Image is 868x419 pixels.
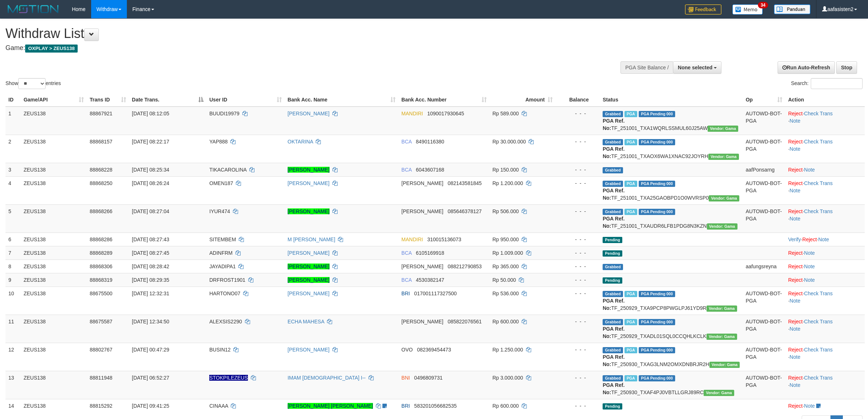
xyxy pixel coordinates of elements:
span: Rp 1.200.000 [493,180,523,186]
td: ZEUS138 [21,232,87,246]
span: BCA [401,277,412,283]
span: SITEMBEM [209,237,236,242]
td: · [785,399,865,412]
span: BUSIN12 [209,347,230,353]
span: Copy 6105169918 to clipboard [416,250,444,256]
td: · · [785,176,865,204]
span: [DATE] 08:29:35 [132,277,169,283]
label: Search: [791,78,863,89]
td: ZEUS138 [21,176,87,204]
td: aafPonsarng [743,163,785,176]
td: AUTOWD-BOT-PGA [743,204,785,232]
a: Reject [788,167,803,173]
span: 88802767 [90,347,112,353]
td: · · [785,315,865,343]
span: 88868250 [90,180,112,186]
td: 13 [5,371,21,399]
span: 88675587 [90,319,112,324]
a: ECHA MAHESA [288,319,324,324]
a: [PERSON_NAME] [288,208,330,214]
span: Copy 310015136073 to clipboard [427,237,461,242]
span: [DATE] 09:41:25 [132,403,169,409]
span: BCA [401,167,412,173]
span: Rp 50.000 [493,277,516,283]
h1: Withdraw List [5,26,571,41]
td: ZEUS138 [21,163,87,176]
th: Status [600,93,743,107]
span: Copy 085646378127 to clipboard [448,208,482,214]
a: [PERSON_NAME] [288,291,330,296]
td: · · [785,343,865,371]
a: [PERSON_NAME] [288,250,330,256]
th: Action [785,93,865,107]
a: Note [790,216,801,222]
span: Grabbed [603,291,623,297]
a: Check Trans [804,347,833,353]
span: Rp 1.009.000 [493,250,523,256]
span: Pending [603,250,622,257]
td: TF_250930_TXAG3LNM2OMXDNBRJR2H [600,343,743,371]
td: · [785,260,865,273]
a: Note [804,250,815,256]
div: - - - [558,110,597,117]
a: Reject [788,250,803,256]
span: PGA Pending [639,111,675,117]
span: PGA Pending [639,319,675,325]
span: Copy 8490116380 to clipboard [416,139,444,145]
div: - - - [558,166,597,173]
a: Note [790,354,801,360]
span: [PERSON_NAME] [401,208,443,214]
td: · · [785,371,865,399]
td: ZEUS138 [21,204,87,232]
img: Button%20Memo.svg [732,4,763,15]
span: Marked by aaftanly [624,111,637,117]
div: - - - [558,402,597,410]
span: CINAAA [209,403,228,409]
a: Reject [788,139,803,145]
span: Grabbed [603,181,623,187]
a: [PERSON_NAME] [288,347,330,353]
span: Rp 600.000 [493,403,519,409]
b: PGA Ref. No: [603,326,624,339]
span: OVO [401,347,413,353]
th: ID [5,93,21,107]
td: ZEUS138 [21,246,87,260]
span: Grabbed [603,375,623,381]
span: PGA Pending [639,347,675,353]
a: Verify [788,237,801,242]
span: Marked by aafsreyleap [624,347,637,353]
div: - - - [558,290,597,297]
a: Note [804,167,815,173]
td: TF_251001_TXA1WQRLSSMUL60J25AW [600,107,743,135]
span: None selected [678,65,712,70]
img: panduan.png [774,4,810,14]
span: Grabbed [603,209,623,215]
span: 88868319 [90,277,112,283]
a: Reject [788,319,803,324]
span: 88867921 [90,111,112,116]
span: Vendor URL: https://trx31.1velocity.biz [707,334,737,340]
span: BCA [401,250,412,256]
a: Note [804,264,815,269]
div: - - - [558,318,597,325]
span: 34 [758,2,768,8]
span: Grabbed [603,111,623,117]
b: PGA Ref. No: [603,146,624,159]
a: Reject [788,264,803,269]
td: · · [785,135,865,163]
td: TF_250929_TXA9PCP8PWGLPJ61YD9R [600,287,743,315]
td: ZEUS138 [21,343,87,371]
th: Balance [556,93,600,107]
a: Note [790,118,801,124]
span: Copy 4530382147 to clipboard [416,277,444,283]
td: 4 [5,176,21,204]
span: 88868289 [90,250,112,256]
span: PGA Pending [639,181,675,187]
span: Copy 0496809731 to clipboard [414,375,443,381]
td: · [785,246,865,260]
td: TF_250929_TXADL01SQL0CCQHLKCLK [600,315,743,343]
a: Note [818,237,829,242]
td: ZEUS138 [21,107,87,135]
a: Run Auto-Refresh [778,61,835,74]
span: 88868286 [90,237,112,242]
